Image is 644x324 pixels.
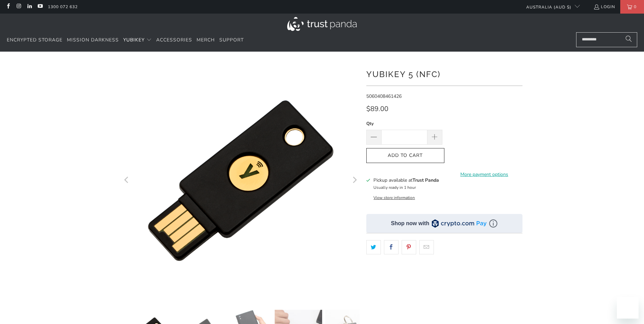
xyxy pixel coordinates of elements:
[48,3,78,11] a: 1300 072 632
[576,32,637,47] input: Search...
[412,177,439,183] b: Trust Panda
[37,4,43,10] a: Trust Panda Australia on YouTube
[197,32,215,48] a: Merch
[617,297,639,319] iframe: Button to launch messaging window
[373,177,439,184] h3: Pickup available at
[402,240,416,254] a: Share this on Pinterest
[366,148,444,163] button: Add to Cart
[16,4,21,10] a: Trust Panda Australia on Instagram
[156,32,192,48] a: Accessories
[7,37,62,43] span: Encrypted Storage
[67,32,119,48] a: Mission Darkness
[620,32,637,47] button: Search
[26,4,32,10] a: Trust Panda Australia on LinkedIn
[123,32,152,48] summary: YubiKey
[7,32,62,48] a: Encrypted Storage
[287,17,357,31] img: Trust Panda Australia
[373,153,437,159] span: Add to Cart
[373,185,416,190] small: Usually ready in 1 hour
[366,104,388,113] span: $89.00
[366,240,381,254] a: Share this on Twitter
[349,62,360,300] button: Next
[156,37,192,43] span: Accessories
[122,62,360,300] a: YubiKey 5 (NFC) - Trust Panda
[366,67,522,80] h1: YubiKey 5 (NFC)
[219,32,244,48] a: Support
[419,240,434,254] a: Email this to a friend
[197,37,215,43] span: Merch
[366,93,402,100] span: 5060408461426
[373,195,415,200] button: View store information
[123,37,145,43] span: YubiKey
[7,32,244,48] nav: Translation missing: en.navigation.header.main_nav
[122,62,132,300] button: Previous
[384,240,399,254] a: Share this on Facebook
[366,120,442,127] label: Qty
[67,37,119,43] span: Mission Darkness
[593,3,615,11] a: Login
[5,4,11,10] a: Trust Panda Australia on Facebook
[391,220,429,227] div: Shop now with
[446,171,522,178] a: More payment options
[219,37,244,43] span: Support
